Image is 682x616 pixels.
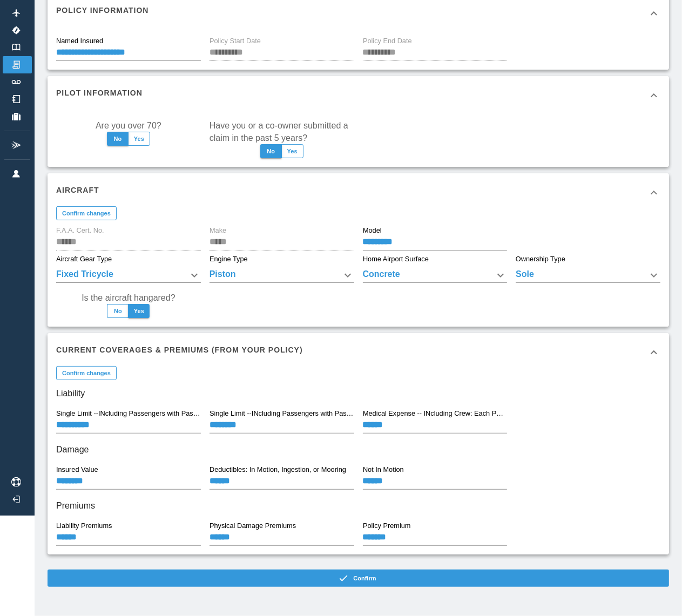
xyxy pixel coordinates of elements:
label: Model [363,226,382,235]
label: F.A.A. Cert. No. [56,226,104,235]
button: Confirm [48,570,669,587]
h6: Aircraft [56,184,99,196]
label: Make [210,226,226,235]
div: Sole [516,268,660,283]
label: Aircraft Gear Type [56,254,112,264]
label: Single Limit --INcluding Passengers with Passenger Liability limited internally to: Each Person [210,409,354,418]
label: Are you over 70? [96,119,161,132]
div: Piston [210,268,354,283]
label: Named Insured [56,36,103,46]
button: No [260,144,282,158]
button: Yes [128,132,150,146]
button: Yes [281,144,303,158]
label: Not In Motion [363,465,404,475]
label: Liability Premiums [56,521,112,531]
h6: Damage [56,442,660,457]
label: Engine Type [210,254,248,264]
h6: Liability [56,386,660,401]
button: No [107,132,129,146]
button: Confirm changes [56,206,117,220]
label: Single Limit --INcluding Passengers with Passenger Liability limited internally to: Each Occurrence [56,409,200,418]
div: Current Coverages & Premiums (from your policy) [48,333,669,372]
button: No [107,304,129,318]
h6: Current Coverages & Premiums (from your policy) [56,344,303,356]
label: Policy Premium [363,521,411,531]
label: Physical Damage Premiums [210,521,296,531]
button: Yes [128,304,150,318]
label: Is the aircraft hangared? [82,292,175,304]
label: Policy End Date [363,36,412,46]
label: Deductibles: In Motion, Ingestion, or Mooring [210,465,346,475]
h6: Premiums [56,498,660,513]
label: Medical Expense -- INcluding Crew: Each Person [363,409,507,418]
label: Home Airport Surface [363,254,429,264]
h6: Policy Information [56,4,148,16]
div: Aircraft [48,173,669,212]
div: Pilot Information [48,76,669,115]
h6: Pilot Information [56,87,143,99]
div: Fixed Tricycle [56,268,201,283]
label: Insured Value [56,465,98,475]
button: Confirm changes [56,366,117,380]
label: Policy Start Date [210,36,261,46]
div: Concrete [363,268,508,283]
label: Have you or a co-owner submitted a claim in the past 5 years? [210,119,354,144]
label: Ownership Type [516,254,565,264]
